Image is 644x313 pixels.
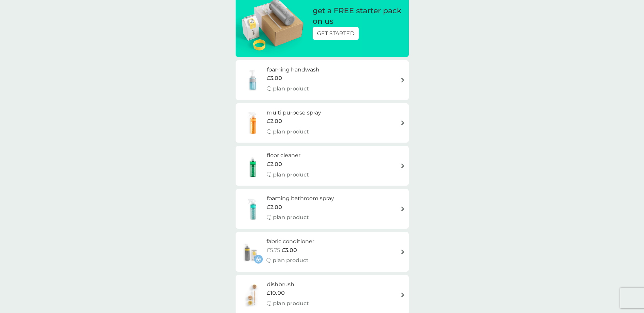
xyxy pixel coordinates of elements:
img: arrow right [400,120,405,125]
span: £3.00 [282,246,297,255]
span: £2.00 [267,160,282,169]
h6: multi purpose spray [267,108,321,117]
h6: floor cleaner [267,151,309,160]
h6: foaming handwash [267,65,319,74]
p: plan product [273,84,309,93]
img: floor cleaner [239,154,267,178]
span: £2.00 [267,203,282,212]
img: fabric conditioner [239,240,263,264]
h6: fabric conditioner [266,237,314,246]
span: £10.00 [267,289,285,297]
img: arrow right [400,249,405,254]
h6: foaming bathroom spray [267,194,334,203]
img: multi purpose spray [239,111,267,135]
span: £5.75 [266,246,280,255]
img: arrow right [400,163,405,168]
p: plan product [273,256,309,265]
span: £2.00 [267,117,282,126]
span: £3.00 [267,74,282,83]
img: arrow right [400,292,405,297]
p: plan product [273,127,309,136]
img: foaming handwash [239,68,267,92]
img: arrow right [400,78,405,83]
img: dishbrush [239,283,267,307]
p: plan product [273,299,309,308]
img: arrow right [400,206,405,211]
p: get a FREE starter pack on us [313,6,402,27]
p: GET STARTED [317,29,354,38]
h6: dishbrush [267,280,309,289]
p: plan product [273,213,309,222]
p: plan product [273,170,309,179]
img: foaming bathroom spray [239,197,267,221]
